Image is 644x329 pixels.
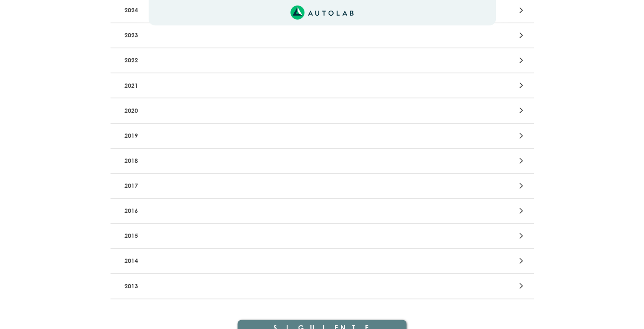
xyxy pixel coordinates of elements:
p: 2016 [121,203,385,219]
p: 2014 [121,253,385,269]
p: 2024 [121,3,385,18]
p: 2018 [121,153,385,169]
p: 2023 [121,28,385,43]
p: 2020 [121,103,385,118]
p: 2021 [121,78,385,93]
p: 2017 [121,178,385,194]
p: 2019 [121,128,385,144]
p: 2022 [121,53,385,68]
a: Link al sitio de autolab [290,8,354,16]
p: 2013 [121,278,385,294]
p: 2015 [121,228,385,244]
